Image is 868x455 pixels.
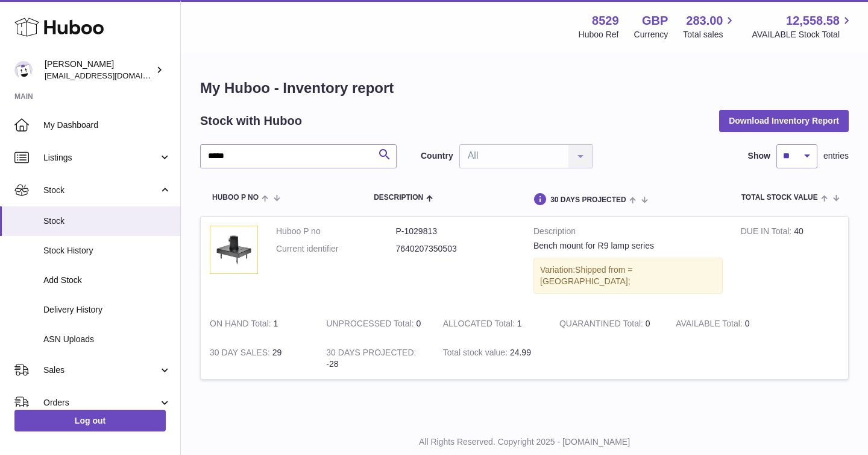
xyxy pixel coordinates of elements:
span: Listings [43,152,159,164]
span: Orders [43,397,159,409]
strong: 8529 [592,13,619,29]
span: 0 [646,319,650,328]
span: AVAILABLE Stock Total [752,29,854,40]
strong: 30 DAYS PROJECTED [326,348,416,360]
span: My Dashboard [43,119,171,131]
span: Huboo P no [212,194,259,202]
a: Log out [14,410,166,431]
span: 24.99 [510,348,531,357]
button: Download Inventory Report [719,110,849,132]
strong: Description [533,226,723,240]
td: 0 [317,309,433,339]
td: 40 [732,217,848,309]
div: Huboo Ref [579,29,619,40]
dt: Huboo P no [276,226,396,237]
p: All Rights Reserved. Copyright 2025 - [DOMAIN_NAME] [190,436,858,448]
dd: 7640207350503 [396,243,516,255]
span: Stock [43,185,159,196]
td: 29 [201,338,317,379]
div: Bench mount for R9 lamp series [533,240,723,252]
span: Sales [43,364,159,376]
strong: ALLOCATED Total [443,319,517,331]
strong: QUARANTINED Total [559,319,646,331]
label: Country [421,150,453,162]
td: 0 [667,309,783,339]
td: 1 [201,309,317,339]
span: Delivery History [43,304,171,316]
span: 12,558.58 [786,13,840,29]
h1: My Huboo - Inventory report [200,78,849,98]
dd: P-1029813 [396,226,516,237]
td: -28 [317,338,433,379]
strong: Total stock value [443,348,510,360]
dt: Current identifier [276,243,396,255]
span: Total sales [683,29,737,40]
strong: ON HAND Total [210,319,274,331]
span: Add Stock [43,275,171,286]
span: 30 DAYS PROJECTED [550,196,626,204]
label: Show [748,150,770,162]
div: [PERSON_NAME] [45,59,153,81]
span: [EMAIL_ADDRESS][DOMAIN_NAME] [45,71,177,80]
a: 12,558.58 AVAILABLE Stock Total [752,13,854,40]
img: admin@redgrass.ch [14,61,33,79]
span: ASN Uploads [43,334,171,345]
span: entries [823,150,849,162]
strong: AVAILABLE Total [676,319,744,331]
a: 283.00 Total sales [683,13,737,40]
strong: UNPROCESSED Total [326,319,416,331]
span: 283.00 [686,13,723,29]
span: Description [374,194,423,202]
img: product image [210,226,258,274]
td: 1 [434,309,550,339]
strong: GBP [642,13,668,29]
span: Stock History [43,245,171,256]
div: Currency [634,29,668,40]
span: Stock [43,215,171,227]
span: Shipped from = [GEOGRAPHIC_DATA]; [540,265,632,286]
h2: Stock with Huboo [200,113,302,129]
span: Total stock value [741,194,818,202]
div: Variation: [533,258,723,294]
strong: 30 DAY SALES [210,348,272,360]
strong: DUE IN Total [741,226,794,239]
